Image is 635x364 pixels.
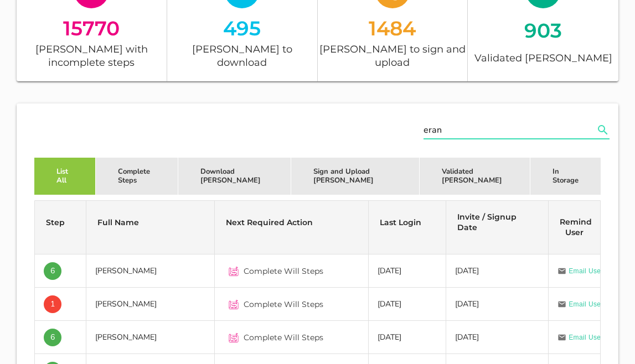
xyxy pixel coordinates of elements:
div: Validated [PERSON_NAME] [468,49,618,68]
div: 495 [167,19,317,37]
th: Last Login: Not sorted. Activate to sort ascending. [369,201,446,254]
th: Step: Not sorted. Activate to sort ascending. [35,201,86,254]
a: Email User [557,332,603,343]
th: Invite / Signup Date: Not sorted. Activate to sort ascending. [446,201,549,254]
div: List All [34,158,96,195]
span: Invite / Signup Date [457,212,517,232]
div: Validated [PERSON_NAME] [420,158,530,195]
td: [DATE] [369,321,446,354]
div: 15770 [17,19,167,37]
span: 1 [50,295,55,313]
span: [DATE] [455,332,479,342]
span: Next Required Action [226,217,313,227]
div: 903 [468,19,618,43]
div: [PERSON_NAME] to sign and upload [318,43,468,68]
span: Complete Will Steps [244,332,323,343]
td: [PERSON_NAME] [86,288,215,321]
td: [PERSON_NAME] [86,254,215,288]
span: 6 [50,262,55,280]
div: Sign and Upload [PERSON_NAME] [291,158,420,195]
div: [PERSON_NAME] with incomplete steps [17,43,167,68]
a: Email User [557,299,603,310]
div: Complete Steps [96,158,178,195]
span: Last Login [380,217,421,227]
td: [PERSON_NAME] [86,321,215,354]
span: Full Name [97,217,139,227]
span: 6 [50,329,55,346]
th: Full Name: Not sorted. Activate to sort ascending. [86,201,215,254]
td: [DATE] [369,254,446,288]
th: Remind User [549,201,600,254]
span: Email User [569,299,603,310]
div: In Storage [530,158,601,195]
td: [DATE] [369,288,446,321]
span: Remind User [560,217,592,237]
span: Email User [569,332,603,343]
th: Next Required Action: Not sorted. Activate to sort ascending. [215,201,369,254]
div: 1484 [318,19,468,37]
span: [DATE] [455,299,479,309]
a: Email User [557,266,603,277]
span: Complete Will Steps [244,266,323,277]
span: [DATE] [455,266,479,276]
div: [PERSON_NAME] to download [167,43,317,68]
span: Step [46,217,65,227]
span: Complete Will Steps [244,299,323,310]
button: Search name, email, testator ID or ID number appended action [593,123,613,137]
span: Email User [569,266,603,277]
div: Download [PERSON_NAME] [178,158,291,195]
